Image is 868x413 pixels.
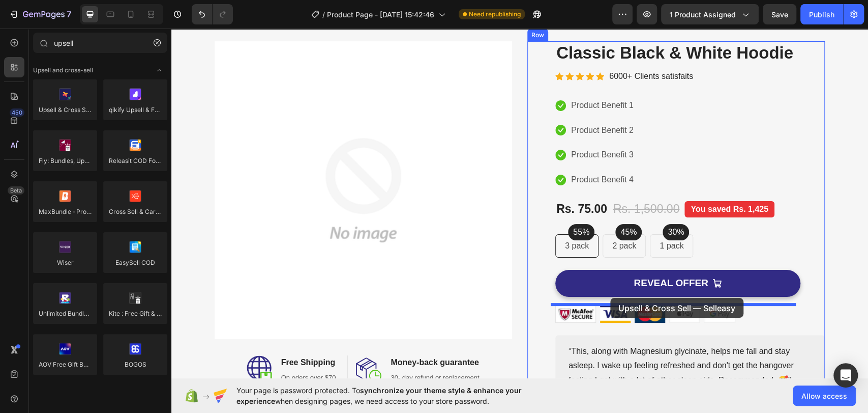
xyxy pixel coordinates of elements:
iframe: To enrich screen reader interactions, please activate Accessibility in Grammarly extension settings [171,29,868,378]
div: Publish [809,9,834,20]
input: Search Shopify Apps [33,33,167,53]
span: Need republishing [469,10,521,19]
span: 1 product assigned [670,9,736,20]
button: 1 product assigned [661,4,759,24]
span: synchronize your theme style & enhance your experience [236,386,522,405]
div: Beta [8,186,24,195]
span: Product Page - [DATE] 15:42:46 [327,9,434,20]
span: Your page is password protected. To when designing pages, we need access to your store password. [236,385,561,406]
button: 7 [4,4,76,24]
button: Publish [800,4,843,24]
div: Undo/Redo [192,4,233,24]
span: Toggle open [151,62,167,78]
div: Open Intercom Messenger [833,363,858,388]
button: Save [763,4,796,24]
span: Upsell and cross-sell [33,66,93,75]
span: Allow access [801,391,847,401]
p: 7 [67,8,71,20]
div: 450 [10,108,24,117]
span: Save [771,10,788,19]
span: / [322,9,325,20]
button: Allow access [793,386,856,406]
